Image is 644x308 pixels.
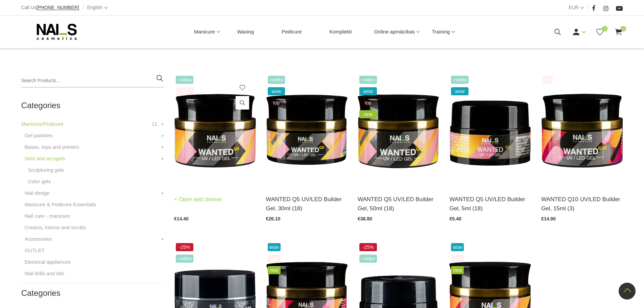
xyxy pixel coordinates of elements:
[587,3,589,12] span: |
[37,5,79,10] a: [PHONE_NUMBER]
[541,216,556,221] span: €14.90
[21,3,79,12] div: Call Us
[174,74,256,186] img: The team of NAI_S cosmetics specialists has created a gel that has been WANTED for long time by n...
[176,87,193,95] span: top
[374,18,415,45] a: Online apmācības
[25,212,70,220] a: Nail care - manicure
[174,195,222,204] a: Open and choose
[25,223,86,232] a: Creams, lotions and scrubs
[161,132,164,140] a: +
[25,155,65,163] a: Gels and acrygels
[359,76,377,84] span: +Video
[161,235,164,243] a: +
[21,101,164,110] h2: Categories
[266,74,348,186] img: The team of NAI_S cosmetics specialists has created a gel that has been WANTED for long time by n...
[541,74,623,186] img: The team of NAI_S cosmetics specialists has created a gel that has been WANTED for long time by n...
[174,216,189,221] span: €14.40
[614,28,623,36] a: 0
[232,16,259,48] a: Waxing
[37,5,79,10] span: [PHONE_NUMBER]
[276,16,307,48] a: Pedicure
[449,74,531,186] img: The team of NAI_S cosmetics specialists has created a gel that has been WANTED for long time by n...
[359,87,377,95] span: wow
[543,76,553,84] span: top
[21,74,164,88] input: Search Products...
[161,143,164,151] a: +
[25,143,79,151] a: Bases, tops and primers
[268,266,281,274] span: new
[176,255,193,263] span: +Video
[569,3,579,11] a: EUR
[21,120,64,128] a: Manicure/Pedicure
[449,216,461,221] span: €5.40
[359,255,377,263] span: +Video
[161,155,164,163] a: +
[28,166,64,174] a: Sculpturing gels
[161,189,164,197] a: +
[176,76,193,84] span: +Video
[451,243,464,251] span: wow
[451,87,469,95] span: wow
[449,195,531,213] a: WANTED Q5 UV/LED Builder Gel, 5ml (18)
[359,110,377,118] span: new
[25,200,96,209] a: Manicure & Pedicure Essentials
[324,16,357,48] a: Komplekti
[451,76,469,84] span: +Video
[621,26,626,31] span: 0
[359,243,377,251] span: -25%
[268,99,285,107] span: top
[161,120,164,128] a: +
[268,87,285,95] span: wow
[176,243,193,251] span: -25%
[541,195,623,213] a: WANTED Q10 UV/LED Builder Gel, 15ml (3)
[358,195,439,213] a: WANTED Q5 UV/LED Builder Gel, 50ml (18)
[596,28,604,36] a: 0
[602,26,607,31] span: 0
[25,246,45,255] a: OUTLET
[25,132,53,140] a: Gel polishes
[28,177,51,186] a: Color gels
[21,289,164,298] h2: Categories
[151,120,157,128] span: 11
[25,258,71,266] a: Electrical appliances
[358,216,372,221] span: €38.80
[25,269,65,278] a: Nail drills and bits
[87,3,103,11] a: English
[359,99,377,107] span: top
[25,235,52,243] a: Accessories
[266,216,281,221] span: €26.10
[451,255,464,263] span: top
[268,76,285,84] span: +Video
[194,18,215,45] a: Manicure
[25,189,50,197] a: Nail design
[451,266,464,274] span: new
[432,18,450,45] a: Training
[268,255,281,263] span: top
[268,243,281,251] span: wow
[266,195,348,213] a: WANTED Q5 UV/LED Builder Gel, 30ml (18)
[82,3,84,12] span: |
[358,74,439,186] img: The team of NAI_S cosmetics specialists has created a gel that has been WANTED for long time by n...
